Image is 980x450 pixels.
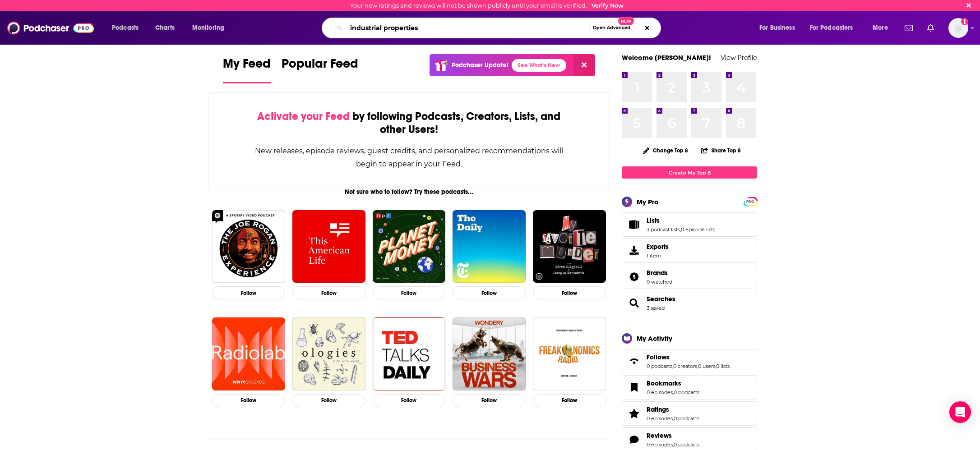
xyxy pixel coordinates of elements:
button: open menu [186,21,236,35]
a: 0 podcasts [647,363,672,369]
button: Follow [212,286,285,299]
img: Planet Money [373,210,446,283]
a: 0 creators [673,363,697,369]
span: Ratings [647,405,669,413]
a: 0 podcasts [674,441,699,448]
button: Show profile menu [948,18,968,38]
span: Exports [625,244,643,257]
a: 0 episodes [647,441,673,448]
a: Exports [622,239,757,263]
span: For Business [759,22,795,34]
a: 3 saved [647,305,665,311]
span: My Feed [223,56,271,77]
a: Welcome [PERSON_NAME]! [622,53,711,62]
span: Charts [155,22,175,34]
a: Bookmarks [625,381,643,394]
img: The Daily [453,210,526,283]
span: Follows [647,353,670,361]
button: open menu [106,21,150,35]
p: Podchaser Update! [452,61,508,69]
button: Follow [533,286,606,299]
a: PRO [745,198,756,205]
a: 0 episodes [647,415,673,422]
span: , [673,415,674,422]
a: Business Wars [453,317,526,390]
button: Follow [373,286,446,299]
span: Ratings [622,401,757,426]
img: Ologies with Alie Ward [292,317,365,390]
a: Follows [647,353,730,361]
a: Follows [625,355,643,367]
div: My Activity [637,334,672,343]
span: More [873,22,888,34]
a: Popular Feed [282,56,358,83]
a: 0 users [698,363,715,369]
div: Not sure who to follow? Try these podcasts... [208,188,610,196]
div: by following Podcasts, Creators, Lists, and other Users! [254,110,564,136]
img: Podchaser - Follow, Share and Rate Podcasts [7,19,94,37]
span: Popular Feed [282,56,358,77]
a: 0 podcasts [674,415,699,422]
span: Logged in as charlottestone [948,18,968,38]
a: Searches [647,295,675,303]
span: Follows [622,349,757,373]
span: Open Advanced [593,26,630,30]
a: 0 lists [716,363,730,369]
button: Share Top 8 [701,142,741,159]
img: Freakonomics Radio [533,317,606,390]
span: , [697,363,698,369]
div: My Pro [637,197,659,206]
span: , [673,389,674,395]
a: Searches [625,297,643,309]
img: This American Life [292,210,365,283]
span: Bookmarks [647,379,681,387]
img: Radiolab [212,317,285,390]
span: New [618,17,634,25]
img: User Profile [948,18,968,38]
button: open menu [804,21,866,35]
span: Brands [647,269,668,277]
button: Follow [453,286,526,299]
a: My Feed [223,56,271,83]
div: Search podcasts, credits, & more... [330,18,670,38]
button: Follow [453,394,526,407]
input: Search podcasts, credits, & more... [347,21,589,35]
button: Follow [533,394,606,407]
a: Bookmarks [647,379,699,387]
span: PRO [745,198,756,205]
div: Open Intercom Messenger [949,401,971,423]
img: The Joe Rogan Experience [212,210,285,283]
a: 0 episode lists [681,226,715,233]
a: Show notifications dropdown [901,20,916,36]
span: Brands [622,265,757,289]
span: Lists [622,212,757,237]
button: Follow [292,394,365,407]
a: Charts [149,21,180,35]
a: Brands [647,269,672,277]
a: Show notifications dropdown [924,20,938,36]
span: , [672,363,673,369]
span: 1 item [647,253,669,259]
a: Brands [625,271,643,283]
span: Lists [647,216,660,225]
a: 0 podcasts [674,389,699,395]
button: open menu [753,21,806,35]
span: Exports [647,243,669,251]
a: 3 podcast lists [647,226,680,233]
button: Follow [292,286,365,299]
a: Reviews [647,432,699,440]
div: New releases, episode reviews, guest credits, and personalized recommendations will begin to appe... [254,144,564,170]
a: Lists [625,218,643,231]
a: Ratings [647,405,699,413]
button: open menu [866,21,899,35]
span: Podcasts [112,22,139,34]
a: Reviews [625,433,643,446]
